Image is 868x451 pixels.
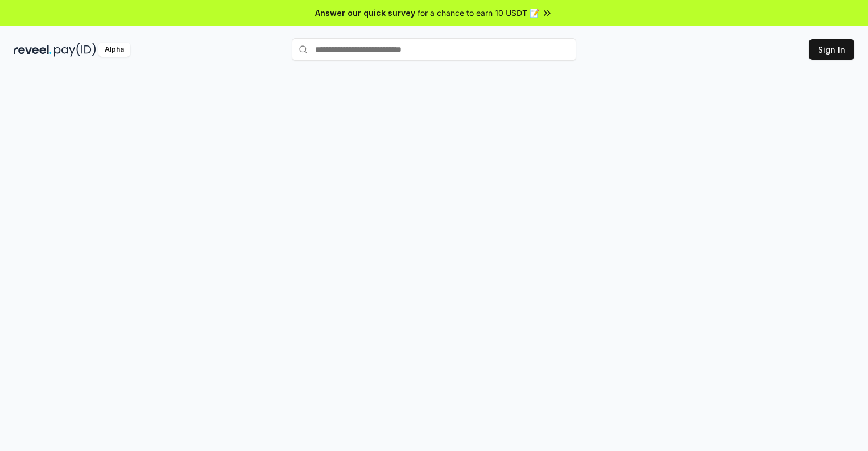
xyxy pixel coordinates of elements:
[315,7,415,19] span: Answer our quick survey
[98,43,130,57] div: Alpha
[418,7,539,19] span: for a chance to earn 10 USDT 📝
[54,43,96,57] img: pay_id
[809,39,854,60] button: Sign In
[14,43,52,57] img: reveel_dark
